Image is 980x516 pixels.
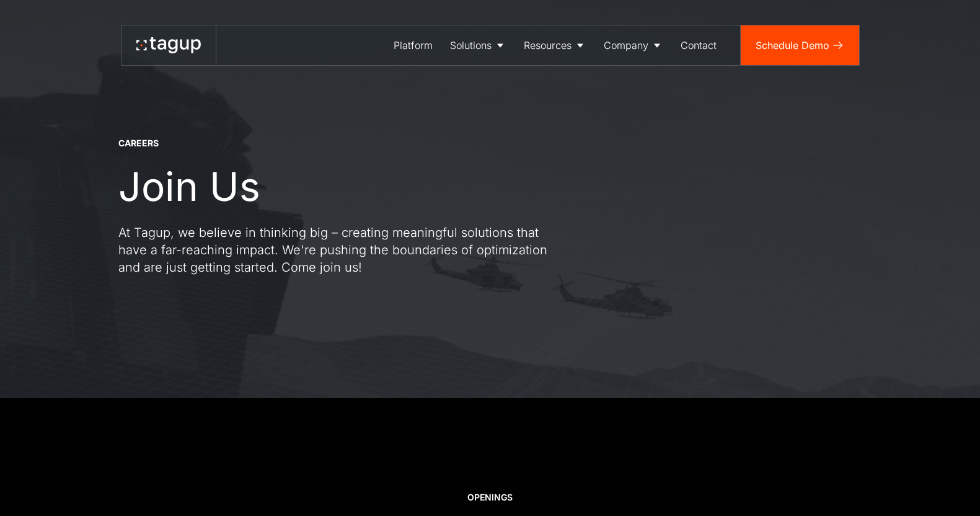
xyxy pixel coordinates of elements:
[595,25,672,65] a: Company
[118,224,565,276] p: At Tagup, we believe in thinking big – creating meaningful solutions that have a far-reaching imp...
[394,38,433,53] div: Platform
[515,25,595,65] a: Resources
[524,38,572,53] div: Resources
[467,491,513,504] div: OPENINGS
[385,25,441,65] a: Platform
[604,38,648,53] div: Company
[681,38,717,53] div: Contact
[118,137,159,149] div: CAREERS
[450,38,492,53] div: Solutions
[756,38,829,53] div: Schedule Demo
[672,25,725,65] a: Contact
[441,25,515,65] a: Solutions
[118,164,260,209] h1: Join Us
[741,25,859,65] a: Schedule Demo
